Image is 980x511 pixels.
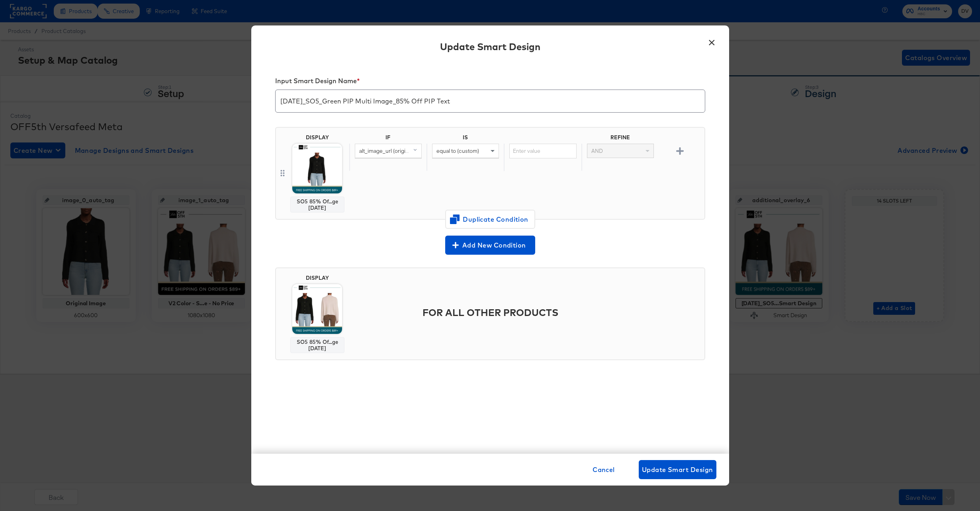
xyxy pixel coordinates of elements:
span: alt_image_url (original) [359,147,414,154]
button: Add New Condition [445,236,535,255]
span: AND [591,147,603,154]
div: DISPLAY [306,275,329,281]
div: REFINE [581,134,659,144]
div: Input Smart Design Name [275,77,705,88]
img: KXvV9LjG_IgwqePLwY9pYA.jpg [292,144,342,193]
input: My smart design [276,87,705,109]
div: SO5 85% Of...ge [DATE] [294,339,341,351]
div: IS [426,134,504,144]
div: SO5 85% Of...ge [DATE] [294,198,341,211]
input: Enter value [509,144,576,158]
button: Cancel [589,460,618,479]
span: equal to (custom) [436,147,479,154]
span: Update Smart Design [642,464,713,475]
button: Update Smart Design [639,460,716,479]
span: Cancel [593,464,615,475]
div: FOR ALL OTHER PRODUCTS [349,294,701,331]
span: Duplicate Condition [452,214,529,225]
button: × [705,33,719,48]
div: IF [349,134,426,144]
div: DISPLAY [306,134,329,140]
button: Duplicate Condition [445,210,535,229]
div: Update Smart Design [440,40,540,53]
img: 50g2I41SH9m6Z4Yq7r33kQ.jpg [292,284,342,334]
span: Add New Condition [448,240,532,251]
